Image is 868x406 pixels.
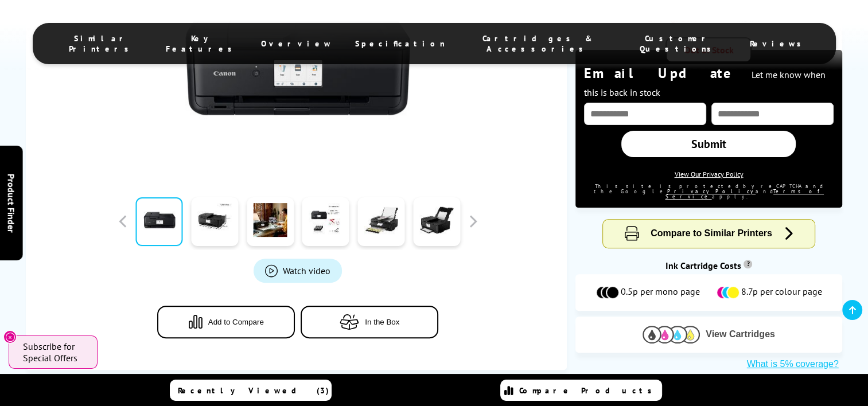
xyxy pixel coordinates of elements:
a: Product_All_Videos [254,259,342,283]
img: Cartridges [643,326,700,343]
sup: Cost per page [744,260,752,268]
span: Watch video [283,265,330,276]
div: Ink Cartridge Costs [575,260,842,271]
span: Key Features [166,33,238,54]
span: Cartridges & Accessories [468,33,607,54]
span: Add to Compare [208,318,264,326]
span: 0.5p per mono page [621,286,700,299]
span: Recently Viewed (3) [178,385,329,396]
button: What is 5% coverage? [744,358,842,370]
a: Recently Viewed (3) [170,380,332,401]
div: This site is protected by reCAPTCHA and the Google and apply. [584,184,833,199]
span: Let me know when this is back in stock [584,69,826,98]
span: Overview [261,38,332,49]
span: Compare to Similar Printers [651,228,772,238]
span: Similar Printers [61,33,143,54]
a: Terms of Service [665,188,824,200]
a: Submit [621,131,796,157]
button: In the Box [301,306,438,338]
button: View Cartridges [584,325,833,344]
a: Compare Products [500,380,662,401]
span: 8.7p per colour page [741,286,822,299]
div: Email Update [584,64,833,100]
button: Add to Compare [157,306,295,338]
a: View Our Privacy Policy [674,170,743,178]
span: Compare Products [519,385,658,396]
span: Specification [355,38,445,49]
a: Privacy Policy [667,188,756,194]
span: Reviews [750,38,807,49]
button: Compare to Similar Printers [603,220,815,248]
span: View Cartridges [706,329,775,339]
span: Product Finder [6,174,17,233]
span: In the Box [365,318,399,326]
button: Close [3,330,17,343]
span: Customer Questions [630,33,726,54]
span: Subscribe for Special Offers [23,341,86,364]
